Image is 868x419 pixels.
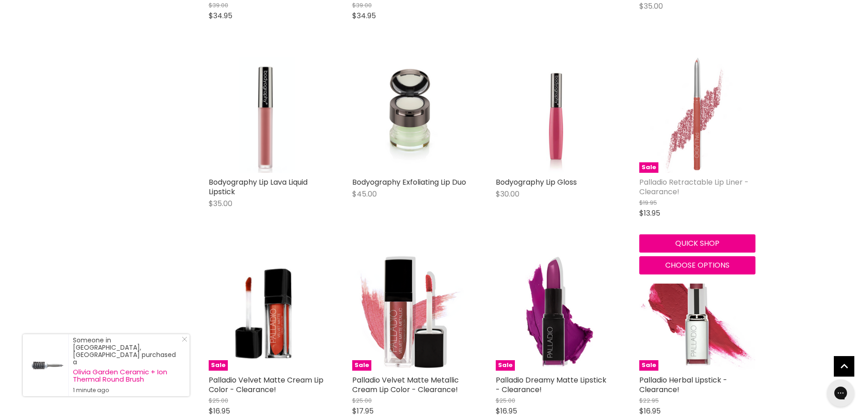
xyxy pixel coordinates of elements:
[228,254,305,371] img: Palladio Velvet Matte Cream Lip Color - Clearance!
[352,254,468,371] img: Palladio Velvet Matte Metallic Cream Lip Color - Clearance!
[518,57,589,173] img: Bodyography Lip Gloss
[352,189,377,199] span: $45.00
[23,334,68,396] a: Visit product page
[209,396,228,405] span: $25.00
[352,177,466,187] a: Bodyography Exfoliating Lip Duo
[496,254,612,371] img: Palladio Dreamy Matte Lipstick - Clearance!
[352,10,376,21] span: $34.95
[209,254,325,371] a: Palladio Velvet Matte Cream Lip Color - Clearance!Sale
[352,1,372,10] span: $39.00
[375,57,446,173] img: Bodyography Exfoliating Lip Duo
[639,254,755,371] a: Palladio Herbal Lipstick - Clearance!Sale
[665,260,729,270] span: Choose options
[496,396,515,405] span: $25.00
[182,336,187,342] svg: Close Icon
[178,336,187,346] a: Close Notification
[639,256,755,274] button: Choose options
[639,375,727,395] a: Palladio Herbal Lipstick - Clearance!
[639,57,755,173] img: Palladio Retractable Lip Liner - Clearance!
[73,336,180,394] div: Someone in [GEOGRAPHIC_DATA], [GEOGRAPHIC_DATA] purchased a
[209,360,228,371] span: Sale
[209,406,230,416] span: $16.95
[209,10,232,21] span: $34.95
[639,396,659,405] span: $22.95
[639,162,658,173] span: Sale
[639,406,661,416] span: $16.95
[639,254,755,371] img: Palladio Herbal Lipstick - Clearance!
[496,57,612,173] a: Bodyography Lip Gloss
[496,254,612,371] a: Palladio Dreamy Matte Lipstick - Clearance!Sale
[639,177,749,197] a: Palladio Retractable Lip Liner - Clearance!
[496,360,515,371] span: Sale
[639,1,663,11] span: $35.00
[352,254,468,371] a: Palladio Velvet Matte Metallic Cream Lip Color - Clearance!Sale
[822,376,859,410] iframe: Gorgias live chat messenger
[209,198,232,209] span: $35.00
[209,375,324,395] a: Palladio Velvet Matte Cream Lip Color - Clearance!
[209,177,308,197] a: Bodyography Lip Lava Liquid Lipstick
[639,360,658,371] span: Sale
[352,360,371,371] span: Sale
[239,57,294,173] img: Bodyography Lip Lava Liquid Lipstick
[639,234,755,253] button: Quick shop
[352,406,374,416] span: $17.95
[496,189,519,199] span: $30.00
[73,387,180,394] small: 1 minute ago
[73,368,180,383] a: Olivia Garden Ceramic + Ion Thermal Round Brush
[639,208,660,218] span: $13.95
[352,396,372,405] span: $25.00
[209,1,228,10] span: $39.00
[496,406,517,416] span: $16.95
[496,177,577,187] a: Bodyography Lip Gloss
[352,375,459,395] a: Palladio Velvet Matte Metallic Cream Lip Color - Clearance!
[209,57,325,173] a: Bodyography Lip Lava Liquid Lipstick
[352,57,468,173] a: Bodyography Exfoliating Lip Duo
[639,198,657,207] span: $19.95
[639,57,755,173] a: Palladio Retractable Lip Liner - Clearance!Sale
[496,375,606,395] a: Palladio Dreamy Matte Lipstick - Clearance!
